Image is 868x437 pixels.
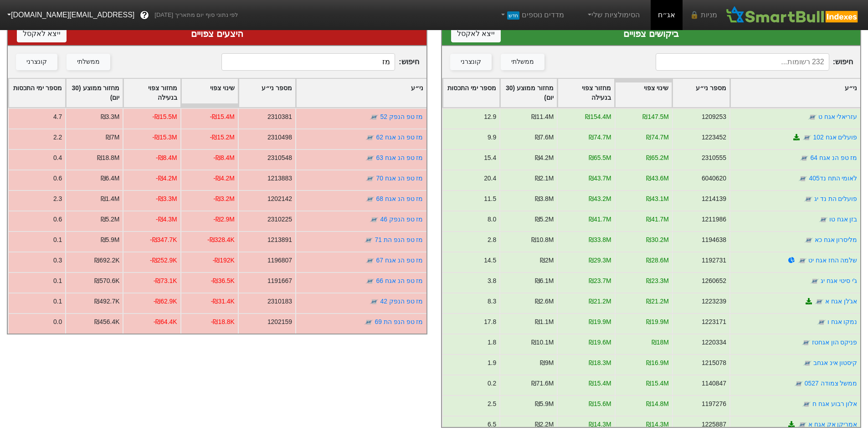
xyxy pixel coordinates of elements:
[646,215,669,224] div: ₪41.7M
[646,174,669,183] div: ₪43.6M
[802,359,812,368] img: tase link
[540,256,554,265] div: ₪2M
[53,317,62,327] div: 0.0
[588,338,611,347] div: ₪19.6M
[588,133,611,142] div: ₪74.7M
[156,174,177,183] div: -₪4.2M
[804,380,857,387] a: ממשל צמודה 0527
[646,358,669,368] div: ₪16.9M
[101,194,120,204] div: ₪1.4M
[534,153,554,163] div: ₪4.2M
[53,215,62,224] div: 0.6
[484,317,496,327] div: 17.8
[364,318,373,327] img: tase link
[94,297,119,306] div: ₪492.7K
[701,215,726,224] div: 1211986
[154,276,177,286] div: -₪73.1K
[101,174,120,183] div: ₪6.4M
[646,153,669,163] div: ₪65.2M
[501,54,544,70] button: ממשלתי
[646,133,669,142] div: ₪74.7M
[94,256,119,265] div: ₪692.2K
[211,317,235,327] div: -₪18.8K
[150,256,177,265] div: -₪252.9K
[531,338,554,347] div: ₪10.1M
[801,400,811,409] img: tase link
[156,153,177,163] div: -₪8.4M
[154,297,177,306] div: -₪62.9K
[487,420,496,429] div: 6.5
[484,256,496,265] div: 14.5
[142,9,147,21] span: ?
[487,215,496,224] div: 8.0
[588,194,611,204] div: ₪43.2M
[156,194,177,204] div: -₪3.3M
[53,133,62,142] div: 2.2
[53,297,62,306] div: 0.1
[380,113,423,120] a: מז טפ הנפק 52
[207,235,235,245] div: -₪328.4K
[17,27,417,41] div: היצעים צפויים
[484,174,496,183] div: 20.4
[646,399,669,409] div: ₪14.8M
[588,153,611,163] div: ₪65.5M
[484,194,496,204] div: 11.5
[451,25,501,42] button: ייצא לאקסל
[376,175,423,182] a: מז טפ הנ אגח 70
[267,215,292,224] div: 2310225
[375,236,423,243] a: מז טפ הנפ הת 71
[221,53,395,71] input: 343 רשומות...
[588,256,611,265] div: ₪29.3M
[487,399,496,409] div: 2.5
[701,358,726,368] div: 1215078
[487,276,496,286] div: 3.8
[646,276,669,286] div: ₪23.3M
[534,133,554,142] div: ₪7.6M
[211,276,235,286] div: -₪36.5K
[267,276,292,286] div: 1191667
[221,53,419,71] span: חיפוש :
[588,379,611,388] div: ₪15.4M
[500,79,557,107] div: Toggle SortBy
[210,112,235,122] div: -₪15.4M
[534,194,554,204] div: ₪3.8M
[296,79,426,107] div: Toggle SortBy
[239,79,295,107] div: Toggle SortBy
[53,235,62,245] div: 0.1
[701,399,726,409] div: 1197276
[724,6,861,24] img: SmartBull
[16,54,57,70] button: קונצרני
[800,154,809,163] img: tase link
[814,297,823,306] img: tase link
[267,133,292,142] div: 2310498
[53,174,62,183] div: 0.6
[380,298,423,305] a: מז טפ הנפק 42
[9,79,65,107] div: Toggle SortBy
[17,25,67,42] button: ייצא לאקסל
[152,133,177,142] div: -₪15.3M
[370,215,379,224] img: tase link
[101,215,120,224] div: ₪5.2M
[487,297,496,306] div: 8.3
[588,276,611,286] div: ₪23.7M
[797,420,806,429] img: tase link
[211,297,235,306] div: -₪31.4K
[825,298,857,305] a: אג'לן אגח א
[376,154,423,161] a: מז טפ הנ אגח 63
[213,215,235,224] div: -₪2.9M
[797,256,806,265] img: tase link
[730,79,860,107] div: Toggle SortBy
[376,134,423,141] a: מז טפ הנ אגח 62
[364,236,373,245] img: tase link
[507,11,519,20] span: חדש
[558,79,614,107] div: Toggle SortBy
[701,276,726,286] div: 1260652
[807,113,817,122] img: tase link
[484,153,496,163] div: 15.4
[365,195,375,204] img: tase link
[582,6,643,24] a: הסימולציות שלי
[646,317,669,327] div: ₪19.9M
[267,174,292,183] div: 1213883
[588,317,611,327] div: ₪19.9M
[376,277,423,284] a: מז טפ הנ אגח 66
